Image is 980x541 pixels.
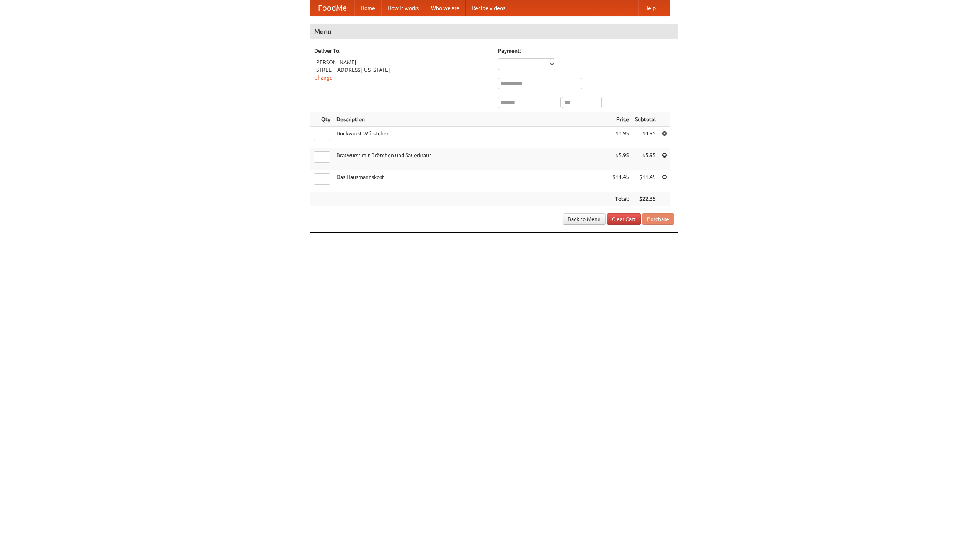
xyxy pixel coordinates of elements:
[354,0,381,16] a: Home
[632,112,659,127] th: Subtotal
[425,0,465,16] a: Who we are
[642,213,674,225] button: Purchase
[632,148,659,170] td: $5.95
[563,213,606,225] a: Back to Menu
[310,0,354,16] a: FoodMe
[607,213,641,225] a: Clear Cart
[609,112,632,127] th: Price
[333,148,609,170] td: Bratwurst mit Brötchen und Sauerkraut
[333,170,609,192] td: Das Hausmannskost
[310,24,678,39] h4: Menu
[465,0,511,16] a: Recipe videos
[632,170,659,192] td: $11.45
[498,47,674,55] h5: Payment:
[333,112,609,127] th: Description
[609,170,632,192] td: $11.45
[632,127,659,148] td: $4.95
[314,75,333,81] a: Change
[638,0,662,16] a: Help
[310,112,333,127] th: Qty
[314,47,490,55] h5: Deliver To:
[632,192,659,206] th: $22.35
[314,58,490,66] div: [PERSON_NAME]
[609,148,632,170] td: $5.95
[333,127,609,148] td: Bockwurst Würstchen
[381,0,425,16] a: How it works
[609,127,632,148] td: $4.95
[314,66,490,74] div: [STREET_ADDRESS][US_STATE]
[609,192,632,206] th: Total:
